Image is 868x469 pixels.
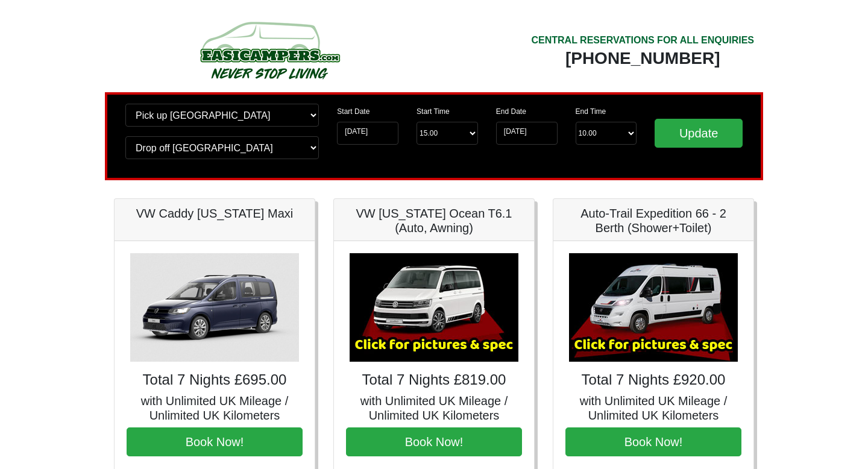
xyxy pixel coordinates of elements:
[127,206,303,221] h5: VW Caddy [US_STATE] Maxi
[565,427,741,456] button: Book Now!
[565,394,741,423] h5: with Unlimited UK Mileage / Unlimited UK Kilometers
[155,17,384,83] img: campers-checkout-logo.png
[346,371,522,389] h4: Total 7 Nights £819.00
[531,48,754,69] div: [PHONE_NUMBER]
[337,122,398,145] input: Start Date
[130,253,299,362] img: VW Caddy California Maxi
[127,371,303,389] h4: Total 7 Nights £695.00
[565,371,741,389] h4: Total 7 Nights £920.00
[127,427,303,456] button: Book Now!
[565,206,741,235] h5: Auto-Trail Expedition 66 - 2 Berth (Shower+Toilet)
[569,253,738,362] img: Auto-Trail Expedition 66 - 2 Berth (Shower+Toilet)
[576,106,606,117] label: End Time
[496,106,526,117] label: End Date
[337,106,370,117] label: Start Date
[417,106,450,117] label: Start Time
[531,33,754,48] div: CENTRAL RESERVATIONS FOR ALL ENQUIRIES
[346,206,522,235] h5: VW [US_STATE] Ocean T6.1 (Auto, Awning)
[350,253,518,362] img: VW California Ocean T6.1 (Auto, Awning)
[346,427,522,456] button: Book Now!
[346,394,522,423] h5: with Unlimited UK Mileage / Unlimited UK Kilometers
[496,122,558,145] input: Return Date
[127,394,303,423] h5: with Unlimited UK Mileage / Unlimited UK Kilometers
[655,119,743,148] input: Update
